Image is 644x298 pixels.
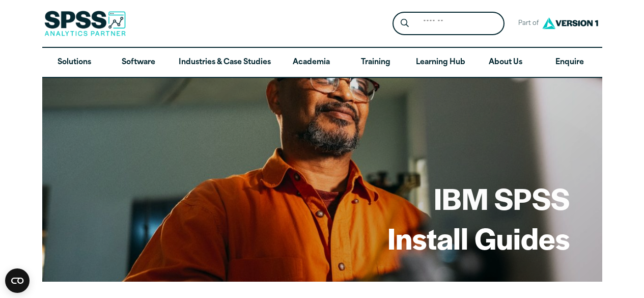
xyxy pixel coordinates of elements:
[395,14,414,33] button: Search magnifying glass icon
[401,19,409,28] svg: Search magnifying glass icon
[538,48,602,77] a: Enquire
[5,268,30,293] button: Open CMP widget
[44,11,126,36] img: SPSS Analytics Partner
[387,178,570,257] h1: IBM SPSS Install Guides
[513,16,540,31] span: Part of
[106,48,171,77] a: Software
[42,48,602,77] nav: Desktop version of site main menu
[343,48,407,77] a: Training
[393,12,505,36] form: Site Header Search Form
[279,48,343,77] a: Academia
[473,48,538,77] a: About Us
[171,48,279,77] a: Industries & Case Studies
[540,14,601,33] img: Version1 Logo
[408,48,473,77] a: Learning Hub
[42,48,106,77] a: Solutions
